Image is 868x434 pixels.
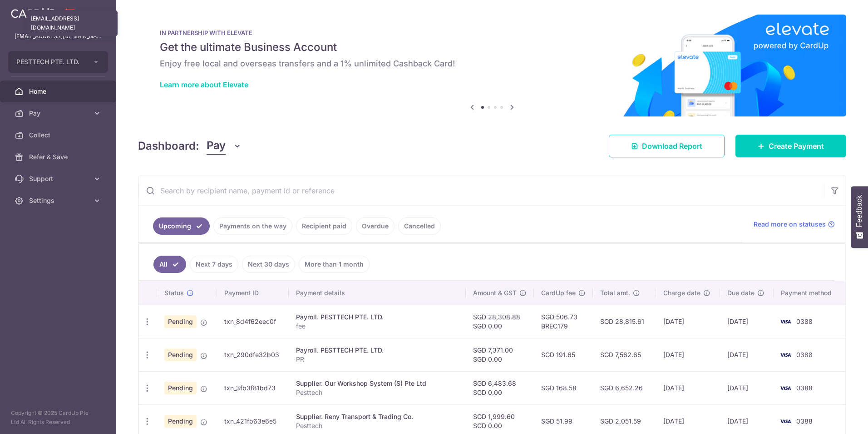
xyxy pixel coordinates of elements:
[796,384,813,392] span: 0388
[190,256,238,273] a: Next 7 days
[217,281,289,305] th: Payment ID
[796,417,813,425] span: 0388
[727,288,755,298] span: Due date
[600,288,630,298] span: Total amt.
[164,315,197,328] span: Pending
[851,186,868,248] button: Feedback - Show survey
[217,305,289,338] td: txn_8d4f62eec0f
[534,338,593,371] td: SGD 191.65
[160,40,824,55] h5: Get the ultimate Business Account
[541,288,576,298] span: CardUp fee
[153,217,210,235] a: Upcoming
[296,412,459,421] div: Supplier. Reny Transport & Trading Co.
[296,346,459,355] div: Payroll. PESTTECH PTE. LTD.
[160,58,824,69] h6: Enjoy free local and overseas transfers and a 1% unlimited Cashback Card!
[15,32,102,41] p: [EMAIL_ADDRESS][DOMAIN_NAME]
[296,313,459,322] div: Payroll. PESTTECH PTE. LTD.
[207,137,242,155] button: Pay
[138,138,199,154] h4: Dashboard:
[720,338,774,371] td: [DATE]
[663,288,700,298] span: Charge date
[296,355,459,364] p: PR
[534,371,593,404] td: SGD 168.58
[160,29,824,36] p: IN PARTNERSHIP WITH ELEVATE
[138,176,824,205] input: Search by recipient name, payment id or reference
[296,379,459,388] div: Supplier. Our Workshop System (S) Pte Ltd
[769,141,824,151] span: Create Payment
[720,305,774,338] td: [DATE]
[593,338,656,371] td: SGD 7,562.65
[296,388,459,397] p: Pesttech
[810,407,859,429] iframe: Opens a widget where you can find more information
[656,305,720,338] td: [DATE]
[774,281,845,305] th: Payment method
[593,305,656,338] td: SGD 28,815.61
[466,305,534,338] td: SGD 28,308.88 SGD 0.00
[153,256,186,273] a: All
[296,217,352,235] a: Recipient paid
[855,195,863,227] span: Feedback
[796,318,813,325] span: 0388
[609,135,725,157] a: Download Report
[299,256,370,273] a: More than 1 month
[217,338,289,371] td: txn_290dfe32b03
[735,135,846,157] a: Create Payment
[776,383,794,394] img: Bank Card
[8,51,108,73] button: PESTTECH PTE. LTD.
[776,416,794,427] img: Bank Card
[642,141,702,151] span: Download Report
[27,10,118,36] div: [EMAIL_ADDRESS][DOMAIN_NAME]
[720,371,774,404] td: [DATE]
[754,220,835,229] a: Read more on statuses
[593,371,656,404] td: SGD 6,652.26
[356,217,395,235] a: Overdue
[164,348,197,361] span: Pending
[29,196,89,205] span: Settings
[207,137,226,155] span: Pay
[473,288,517,298] span: Amount & GST
[164,415,197,428] span: Pending
[164,382,197,394] span: Pending
[656,338,720,371] td: [DATE]
[16,57,84,66] span: PESTTECH PTE. LTD.
[29,152,89,161] span: Refer & Save
[11,7,55,18] img: CardUp
[776,316,794,327] img: Bank Card
[138,15,846,116] img: Renovation banner
[466,338,534,371] td: SGD 7,371.00 SGD 0.00
[296,322,459,331] p: fee
[796,351,813,358] span: 0388
[160,80,248,89] a: Learn more about Elevate
[656,371,720,404] td: [DATE]
[29,174,89,183] span: Support
[534,305,593,338] td: SGD 506.73 BREC179
[29,131,89,140] span: Collect
[289,281,466,305] th: Payment details
[398,217,441,235] a: Cancelled
[217,371,289,404] td: txn_3fb3f81bd73
[164,288,184,298] span: Status
[754,220,826,229] span: Read more on statuses
[242,256,295,273] a: Next 30 days
[213,217,292,235] a: Payments on the way
[776,349,794,360] img: Bank Card
[466,371,534,404] td: SGD 6,483.68 SGD 0.00
[296,421,459,430] p: Pesttech
[29,109,89,118] span: Pay
[29,87,89,96] span: Home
